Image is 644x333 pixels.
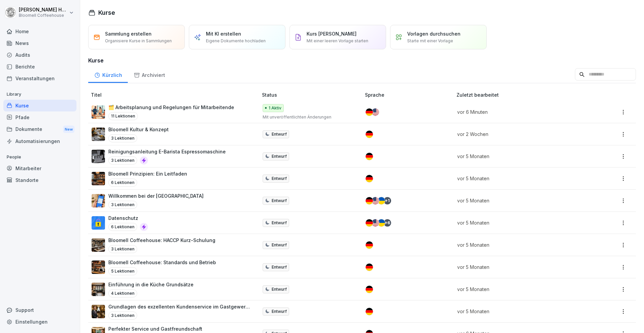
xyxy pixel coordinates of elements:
img: i2ewuajgk6mb5cci9lshzj3e.png [92,283,105,296]
p: Library [3,89,76,100]
p: Zuletzt bearbeitet [457,91,590,98]
div: + 1 [384,197,391,204]
p: Vorlagen durchsuchen [407,30,461,37]
p: Mit einer leeren Vorlage starten [307,38,368,44]
a: Archiviert [128,66,171,83]
div: Support [3,304,76,316]
img: de.svg [366,241,373,249]
p: Reinigungsanleitung E-Barista Espressomaschine [108,148,226,155]
img: de.svg [366,153,373,160]
p: Bloomell Coffeehouse: HACCP Kurz-Schulung [108,237,215,244]
p: Einführung in die Küche Grundsätze [108,281,194,288]
img: us.svg [372,197,379,204]
p: Willkommen bei der [GEOGRAPHIC_DATA] [108,192,204,199]
p: Sammlung erstellen [105,30,152,37]
img: de.svg [366,219,373,227]
p: vor 5 Monaten [457,308,582,315]
p: Bloomell Kultur & Konzept [108,126,169,133]
h1: Kurse [98,8,115,17]
p: Perfekter Service und Gastfreundschaft [108,325,202,332]
div: New [63,126,74,133]
a: News [3,37,76,49]
p: 6 Lektionen [108,223,137,231]
p: 3 Lektionen [108,201,137,209]
p: 4 Lektionen [108,289,137,297]
a: Mitarbeiter [3,162,76,174]
img: xacjj5awa8ajrl2g9zhi2804.png [92,305,105,318]
p: Bloomell Coffeehouse: Standards und Betrieb [108,259,216,266]
p: Entwurf [272,264,287,270]
a: Kurse [3,100,76,111]
p: Mit unveröffentlichten Änderungen [263,114,354,120]
p: vor 5 Monaten [457,175,582,182]
a: Pfade [3,111,76,123]
p: 🗂️ Arbeitsplanung und Regelungen für Mitarbeitende [108,104,234,111]
img: de.svg [366,308,373,315]
p: Entwurf [272,308,287,315]
div: Kürzlich [88,66,128,83]
img: ua.svg [378,197,385,204]
p: Entwurf [272,153,287,159]
a: Standorte [3,174,76,186]
p: vor 5 Monaten [457,153,582,160]
img: xh3bnih80d1pxcetv9zsuevg.png [92,194,105,207]
a: Home [3,26,76,37]
p: 3 Lektionen [108,312,137,320]
img: de.svg [366,108,373,116]
a: DokumenteNew [3,123,76,136]
p: Grundlagen des exzellenten Kundenservice im Gastgewerbe [108,303,251,310]
img: de.svg [366,286,373,293]
img: de.svg [366,175,373,182]
p: Organisiere Kurse in Sammlungen [105,38,172,44]
p: vor 5 Monaten [457,197,582,204]
img: cvs1r6kqsum1bodtczwfnmtv.png [92,260,105,274]
p: Datenschutz [108,215,148,222]
img: u02agwowfwjnmbk66zgwku1c.png [92,150,105,163]
p: Eigene Dokumente hochladen [206,38,266,44]
a: Berichte [3,61,76,73]
p: Bloomell Coffeehouse [19,13,68,18]
img: de.svg [366,131,373,138]
img: ua.svg [378,219,385,227]
img: de.svg [366,264,373,271]
p: Entwurf [272,220,287,226]
div: + 6 [384,219,391,227]
p: Entwurf [272,242,287,248]
p: Titel [91,91,259,98]
p: Mit KI erstellen [206,30,241,37]
p: 3 Lektionen [108,245,137,253]
a: Audits [3,49,76,61]
a: Veranstaltungen [3,73,76,84]
p: Entwurf [272,176,287,182]
img: eo8qo4qqrqmsp4ewjrc8hr4j.png [92,172,105,185]
p: Kurs [PERSON_NAME] [307,30,357,37]
img: gp1n7epbxsf9lzaihqn479zn.png [92,216,105,230]
p: Bloomell Prinzipien: Ein Leitfaden [108,170,187,177]
p: People [3,152,76,162]
p: vor 5 Monaten [457,219,582,226]
p: Starte mit einer Vorlage [407,38,453,44]
p: Status [262,91,362,98]
div: Automatisierungen [3,135,76,147]
img: yeqhm5vfykza9c9q2hhrt1v0.png [92,238,105,252]
p: vor 5 Monaten [457,264,582,271]
p: 3 Lektionen [108,134,137,142]
div: Dokumente [3,123,76,136]
p: 1 Aktiv [269,105,281,111]
p: vor 5 Monaten [457,241,582,248]
p: [PERSON_NAME] Häfeli [19,7,68,13]
img: bwuj6s1e49ip1tpfjdzf6itg.png [92,105,105,119]
p: vor 2 Wochen [457,131,582,138]
h3: Kurse [88,56,636,64]
p: 5 Lektionen [108,267,137,275]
